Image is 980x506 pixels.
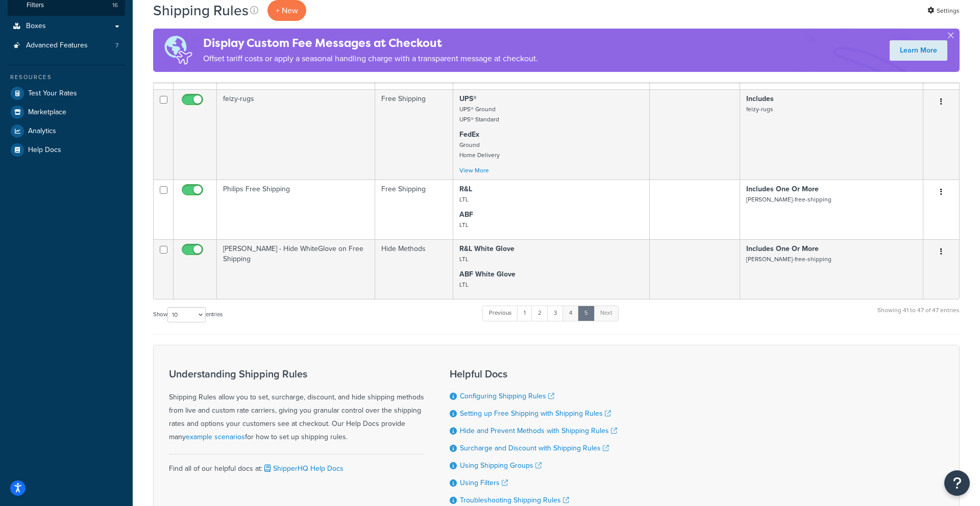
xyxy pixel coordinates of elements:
strong: R&L [459,184,472,194]
span: Help Docs [28,146,61,155]
td: Hide Methods [375,239,453,299]
span: 7 [115,41,118,50]
small: UPS® Ground UPS® Standard [459,105,499,124]
h1: Shipping Rules [153,1,249,20]
strong: ABF [459,209,473,220]
label: Show entries [153,307,223,322]
div: Find all of our helpful docs at: [169,454,424,475]
a: Test Your Rates [8,84,125,103]
td: Free Shipping [375,89,453,180]
span: Marketplace [28,108,66,117]
small: LTL [459,220,469,230]
small: LTL [459,280,469,289]
td: Free Shipping [375,180,453,239]
a: ShipperHQ Help Docs [262,463,344,474]
strong: Includes One Or More [746,243,819,254]
small: Ground Home Delivery [459,140,500,160]
strong: R&L White Glove [459,243,514,254]
h3: Helpful Docs [450,368,617,380]
a: Settings [927,4,960,18]
a: Marketplace [8,103,125,121]
h3: Understanding Shipping Rules [169,368,424,380]
a: 4 [562,306,579,321]
button: Open Resource Center [944,470,970,496]
img: duties-banner-06bc72dcb5fe05cb3f9472aba00be2ae8eb53ab6f0d8bb03d382ba314ac3c341.png [153,29,203,72]
strong: Includes One Or More [746,184,819,194]
strong: Includes [746,93,774,104]
a: 1 [517,306,532,321]
a: Help Docs [8,141,125,159]
a: Surcharge and Discount with Shipping Rules [460,443,609,453]
strong: ABF White Glove [459,269,516,280]
td: [PERSON_NAME] - Hide WhiteGlove on Free Shipping [217,239,375,299]
li: Advanced Features [8,36,125,55]
p: Offset tariff costs or apply a seasonal handling charge with a transparent message at checkout. [203,52,538,66]
span: Analytics [28,127,56,136]
a: Previous [482,306,518,321]
span: Advanced Features [26,41,88,50]
select: Showentries [167,307,206,322]
a: Advanced Features 7 [8,36,125,55]
a: Setting up Free Shipping with Shipping Rules [460,408,611,419]
a: 2 [531,306,548,321]
a: Analytics [8,122,125,140]
a: Using Filters [460,477,508,488]
a: 3 [547,306,563,321]
small: LTL [459,255,469,264]
a: View More [459,166,489,175]
a: Learn More [890,40,947,61]
a: Using Shipping Groups [460,460,542,471]
a: Configuring Shipping Rules [460,391,554,401]
td: Philips Free Shipping [217,180,375,239]
small: feizy-rugs [746,105,773,114]
h4: Display Custom Fee Messages at Checkout [203,35,538,52]
div: Shipping Rules allow you to set, surcharge, discount, and hide shipping methods from live and cus... [169,368,424,444]
strong: FedEx [459,129,479,140]
small: [PERSON_NAME]-free-shipping [746,255,831,264]
td: feizy-rugs [217,89,375,180]
small: LTL [459,195,469,204]
a: Hide and Prevent Methods with Shipping Rules [460,425,617,436]
span: Boxes [26,22,46,31]
a: Next [594,306,619,321]
small: [PERSON_NAME]-free-shipping [746,195,831,204]
strong: UPS® [459,93,477,104]
a: Troubleshooting Shipping Rules [460,495,569,505]
span: 16 [112,1,118,10]
a: Boxes [8,17,125,36]
span: Filters [27,1,44,10]
a: example scenarios [186,432,245,442]
div: Resources [8,73,125,82]
span: Test Your Rates [28,89,77,98]
a: 5 [578,306,595,321]
div: Showing 41 to 47 of 47 entries [877,305,960,326]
